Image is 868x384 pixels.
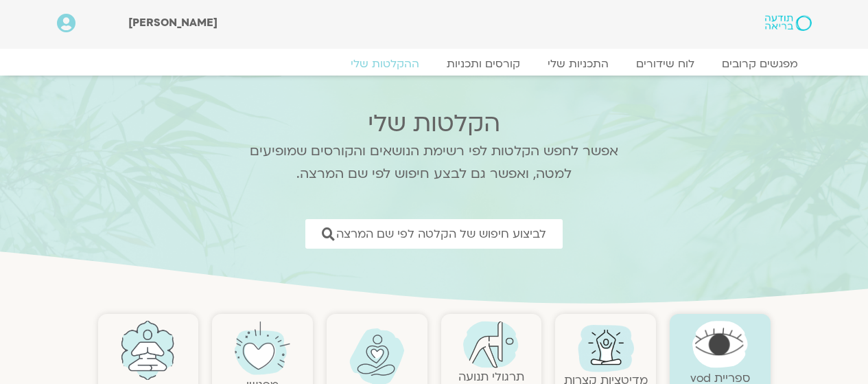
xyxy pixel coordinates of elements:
[433,57,534,71] a: קורסים ותכניות
[57,57,812,71] nav: Menu
[336,227,546,240] span: לביצוע חיפוש של הקלטה לפי שם המרצה
[128,15,218,30] span: [PERSON_NAME]
[708,57,812,71] a: מפגשים קרובים
[232,110,637,137] h2: הקלטות שלי
[534,57,622,71] a: התכניות שלי
[232,140,637,185] p: אפשר לחפש הקלטות לפי רשימת הנושאים והקורסים שמופיעים למטה, ואפשר גם לבצע חיפוש לפי שם המרצה.
[337,57,433,71] a: ההקלטות שלי
[305,219,563,249] a: לביצוע חיפוש של הקלטה לפי שם המרצה
[622,57,708,71] a: לוח שידורים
